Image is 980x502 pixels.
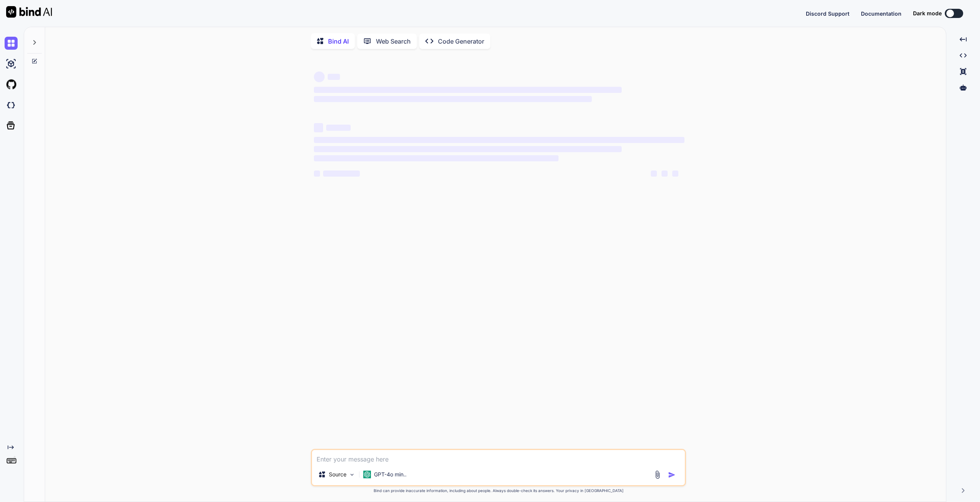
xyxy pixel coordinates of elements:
[653,470,662,479] img: attachment
[374,471,407,478] p: GPT-4o min..
[314,123,323,132] span: ‌
[861,10,902,18] button: Documentation
[349,471,355,478] img: Pick Models
[314,155,559,161] span: ‌
[323,171,360,177] span: ‌
[328,37,349,46] p: Bind AI
[314,71,325,82] span: ‌
[806,10,849,17] span: Discord Support
[5,57,18,70] img: ai-studio
[363,471,371,478] img: GPT-4o mini
[314,171,320,177] span: ‌
[328,74,340,80] span: ‌
[861,10,902,17] span: Documentation
[672,171,678,177] span: ‌
[661,171,668,177] span: ‌
[311,488,686,494] p: Bind can provide inaccurate information, including about people. Always double-check its answers....
[314,87,621,93] span: ‌
[806,10,849,18] button: Discord Support
[5,99,18,112] img: darkCloudIdeIcon
[314,146,621,152] span: ‌
[329,471,346,478] p: Source
[314,96,592,102] span: ‌
[326,125,351,131] span: ‌
[668,471,676,479] img: icon
[376,37,411,46] p: Web Search
[913,10,942,17] span: Dark mode
[5,37,18,50] img: chat
[6,6,52,18] img: Bind AI
[438,37,484,46] p: Code Generator
[651,171,657,177] span: ‌
[5,78,18,91] img: githubLight
[314,137,684,143] span: ‌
